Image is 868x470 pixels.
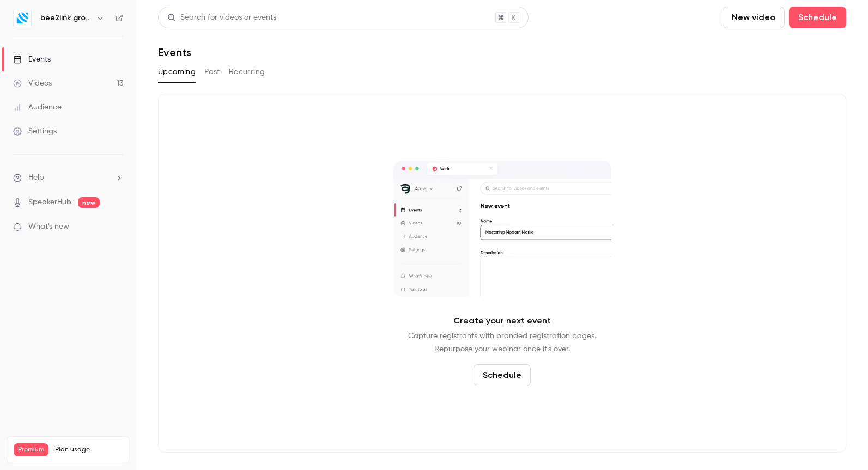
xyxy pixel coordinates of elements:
[13,172,123,184] li: help-dropdown-opener
[14,443,48,456] span: Premium
[789,7,846,28] button: Schedule
[453,314,551,327] p: Create your next event
[13,102,62,113] div: Audience
[204,63,220,81] button: Past
[13,54,51,65] div: Events
[55,445,123,454] span: Plan usage
[28,197,71,208] a: SpeakerHub
[408,329,596,356] p: Capture registrants with branded registration pages. Repurpose your webinar once it's over.
[229,63,265,81] button: Recurring
[40,13,92,23] h6: bee2link group
[474,364,531,386] button: Schedule
[14,9,31,27] img: bee2link group
[13,126,57,137] div: Settings
[110,222,123,232] iframe: Noticeable Trigger
[13,78,52,89] div: Videos
[723,7,785,28] button: New video
[78,197,100,208] span: new
[28,172,44,184] span: Help
[167,12,276,23] div: Search for videos or events
[158,63,196,81] button: Upcoming
[28,221,69,233] span: What's new
[158,46,191,59] h1: Events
